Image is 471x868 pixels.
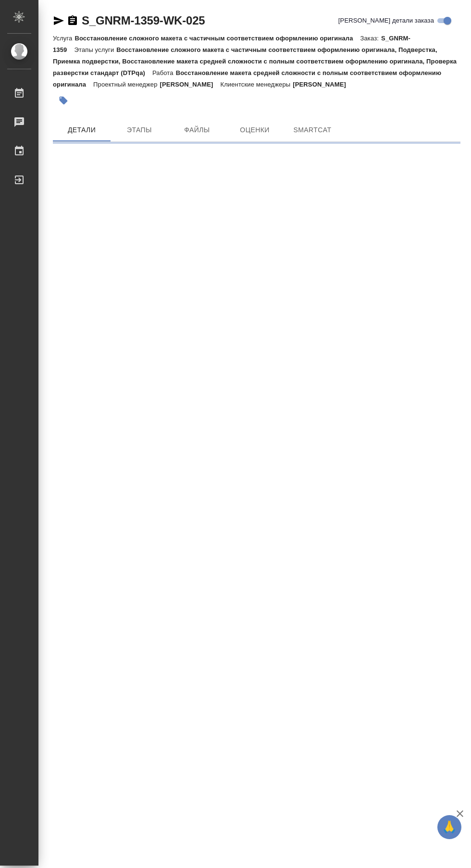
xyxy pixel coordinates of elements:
[59,124,105,136] span: Детали
[289,124,335,136] span: SmartCat
[53,15,64,26] button: Скопировать ссылку для ЯМессенджера
[152,69,176,76] p: Работа
[293,81,353,88] p: [PERSON_NAME]
[74,35,360,42] p: Восстановление сложного макета с частичным соответствием оформлению оригинала
[53,90,74,111] button: Добавить тэг
[220,81,293,88] p: Клиентские менеджеры
[53,35,74,42] p: Услуга
[93,81,160,88] p: Проектный менеджер
[174,124,220,136] span: Файлы
[232,124,278,136] span: Оценки
[116,124,162,136] span: Этапы
[360,35,381,42] p: Заказ:
[437,815,461,839] button: 🙏
[53,46,457,76] p: Восстановление сложного макета с частичным соответствием оформлению оригинала, Подверстка, Приемк...
[67,15,78,26] button: Скопировать ссылку
[160,81,221,88] p: [PERSON_NAME]
[441,817,458,837] span: 🙏
[82,14,205,27] a: S_GNRM-1359-WK-025
[338,16,434,25] span: [PERSON_NAME] детали заказа
[74,46,116,53] p: Этапы услуги
[53,69,441,88] p: Восстановление макета средней сложности с полным соответствием оформлению оригинала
